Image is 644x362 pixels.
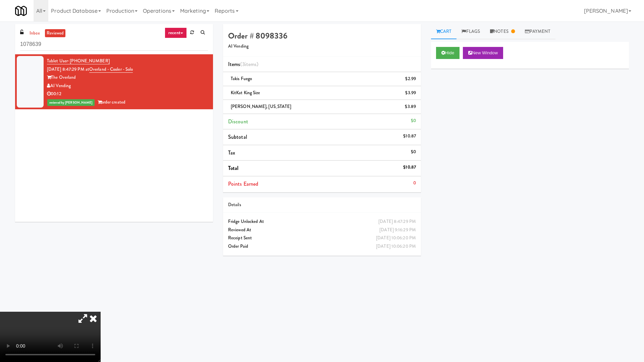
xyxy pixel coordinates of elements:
a: reviewed [45,29,66,38]
button: Hide [436,47,460,59]
span: Tax [228,149,235,157]
div: The Overland [47,73,208,82]
img: Micromart [15,5,27,17]
div: $10.87 [403,163,416,172]
div: Reviewed At [228,226,416,234]
div: $0 [411,117,416,125]
div: [DATE] 10:06:20 PM [376,234,416,242]
a: Cart [431,24,457,39]
div: $10.87 [403,132,416,140]
a: recent [165,27,187,38]
a: inbox [28,29,42,38]
div: [DATE] 9:16:29 PM [379,226,416,234]
div: Receipt Sent [228,234,416,242]
a: Overland - Cooler - Solo [89,66,133,73]
span: · [PHONE_NUMBER] [68,58,110,64]
span: Discount [228,118,248,125]
div: [DATE] 10:06:20 PM [376,242,416,251]
h4: Order # 8098336 [228,32,416,40]
div: $3.89 [405,103,416,111]
span: Items [228,60,258,68]
a: Notes [485,24,520,39]
span: Total [228,164,239,172]
span: Points Earned [228,180,258,188]
div: $0 [411,148,416,156]
button: New Window [463,47,503,59]
h5: AI Vending [228,44,416,49]
span: reviewed by [PERSON_NAME] [47,99,95,106]
div: 00:12 [47,90,208,98]
a: Tablet User· [PHONE_NUMBER] [47,58,110,64]
span: order created [98,99,125,105]
a: Flags [457,24,485,39]
div: Fridge Unlocked At [228,218,416,226]
li: Tablet User· [PHONE_NUMBER][DATE] 8:47:29 PM atOverland - Cooler - SoloThe OverlandAI Vending00:1... [15,54,213,109]
span: (3 ) [240,60,258,68]
span: Subtotal [228,133,247,141]
span: [DATE] 8:47:29 PM at [47,66,89,72]
div: AI Vending [47,82,208,90]
a: Payment [520,24,555,39]
span: Takis Fuego [231,75,252,82]
ng-pluralize: items [245,60,257,68]
div: 0 [413,179,416,187]
div: $2.99 [405,75,416,83]
input: Search vision orders [20,38,208,51]
div: $3.99 [405,89,416,97]
div: [DATE] 8:47:29 PM [378,218,416,226]
div: Details [228,201,416,209]
span: [PERSON_NAME], [US_STATE] [231,103,291,110]
div: Order Paid [228,242,416,251]
span: KitKat King Size [231,89,260,96]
